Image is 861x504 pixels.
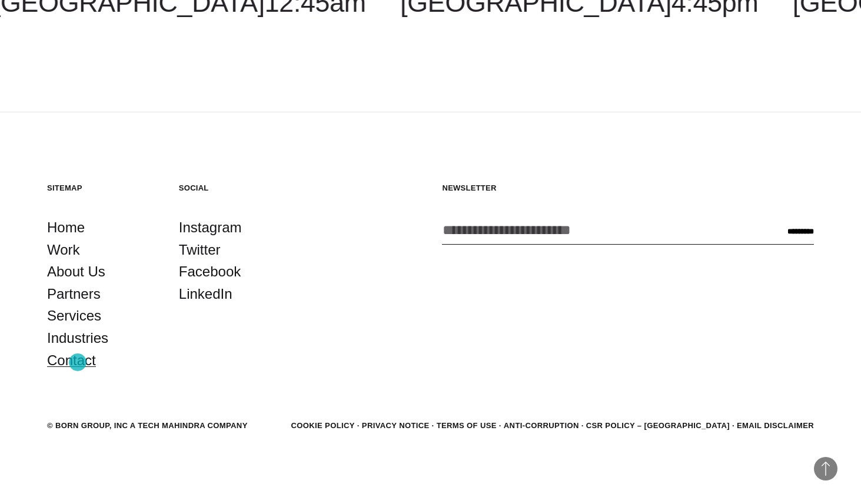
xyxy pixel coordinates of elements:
[47,183,155,193] h5: Sitemap
[814,457,837,480] button: Back to Top
[47,327,108,349] a: Industries
[437,421,497,430] a: Terms of Use
[47,283,101,305] a: Partners
[47,261,105,283] a: About Us
[442,183,814,193] h5: Newsletter
[179,183,287,193] h5: Social
[179,216,242,239] a: Instagram
[47,420,248,432] div: © BORN GROUP, INC A Tech Mahindra Company
[47,239,80,261] a: Work
[291,421,354,430] a: Cookie Policy
[586,421,730,430] a: CSR POLICY – [GEOGRAPHIC_DATA]
[504,421,579,430] a: Anti-Corruption
[179,261,241,283] a: Facebook
[47,349,96,372] a: Contact
[179,283,232,305] a: LinkedIn
[737,421,814,430] a: Email Disclaimer
[47,216,85,239] a: Home
[362,421,430,430] a: Privacy Notice
[179,239,221,261] a: Twitter
[47,305,101,327] a: Services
